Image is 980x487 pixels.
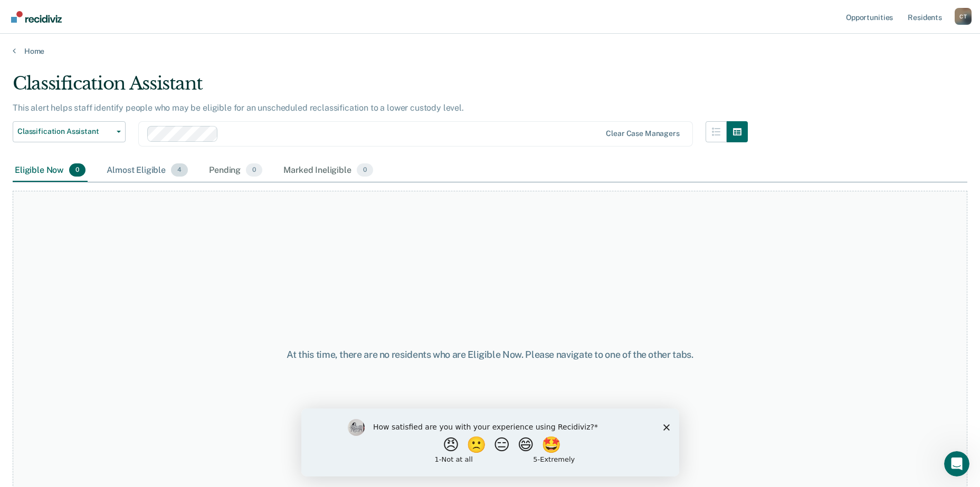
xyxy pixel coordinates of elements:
[357,163,373,177] span: 0
[171,163,188,177] span: 4
[13,103,464,113] p: This alert helps staff identify people who may be eligible for an unscheduled reclassification to...
[13,46,967,56] a: Home
[955,8,972,25] button: Profile dropdown button
[207,159,264,182] div: Pending0
[69,163,85,177] span: 0
[104,159,190,182] div: Almost Eligible4
[301,408,679,476] iframe: Survey by Kim from Recidiviz
[281,159,375,182] div: Marked Ineligible0
[11,11,62,23] img: Recidiviz
[13,121,126,142] button: Classification Assistant
[606,129,679,138] div: Clear case managers
[955,8,972,25] div: C T
[246,163,262,177] span: 0
[944,451,969,476] iframe: Intercom live chat
[13,159,88,182] div: Eligible Now0
[17,127,112,136] span: Classification Assistant
[13,73,748,103] div: Classification Assistant
[252,349,729,361] div: At this time, there are no residents who are Eligible Now. Please navigate to one of the other tabs.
